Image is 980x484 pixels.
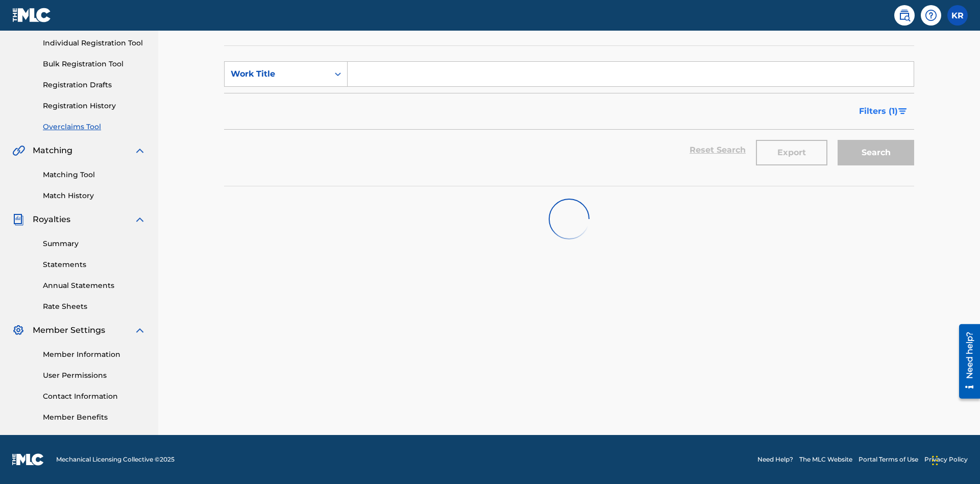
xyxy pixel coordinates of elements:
img: Member Settings [12,324,24,336]
button: Filters (1) [853,99,914,124]
img: MLC Logo [12,8,52,22]
img: expand [134,324,146,336]
a: Matching Tool [43,170,146,180]
a: Individual Registration Tool [43,38,146,49]
a: Contact Information [43,391,146,402]
img: logo [12,453,44,466]
a: Privacy Policy [924,455,968,464]
iframe: Resource Center [951,320,980,404]
div: Work Title [231,68,323,80]
a: Registration History [43,101,146,111]
img: filter [898,108,907,114]
span: Mechanical Licensing Collective © 2025 [56,455,175,464]
a: Overclaims Tool [43,122,146,132]
img: expand [134,213,146,226]
span: Filters ( 1 ) [859,105,898,117]
img: preloader [544,193,595,245]
div: User Menu [947,5,968,26]
img: Royalties [12,213,24,226]
iframe: Chat Widget [929,435,980,484]
img: search [898,9,911,21]
a: Bulk Registration Tool [43,59,146,69]
div: Help [921,5,941,26]
div: Drag [932,445,938,476]
a: Match History [43,190,146,201]
a: Rate Sheets [43,301,146,312]
a: The MLC Website [799,455,852,464]
span: Member Settings [33,324,105,336]
a: Registration Drafts [43,80,146,90]
a: Portal Terms of Use [859,455,918,464]
a: User Permissions [43,370,146,381]
span: Matching [33,144,72,157]
span: Royalties [33,213,70,226]
a: Public Search [894,5,915,26]
img: help [925,9,937,21]
a: Summary [43,238,146,249]
img: expand [134,144,146,157]
a: Member Information [43,349,146,360]
img: Matching [12,144,25,157]
a: Need Help? [757,455,793,464]
a: Annual Statements [43,280,146,291]
a: Member Benefits [43,412,146,423]
form: Search Form [224,61,914,171]
a: Statements [43,259,146,270]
